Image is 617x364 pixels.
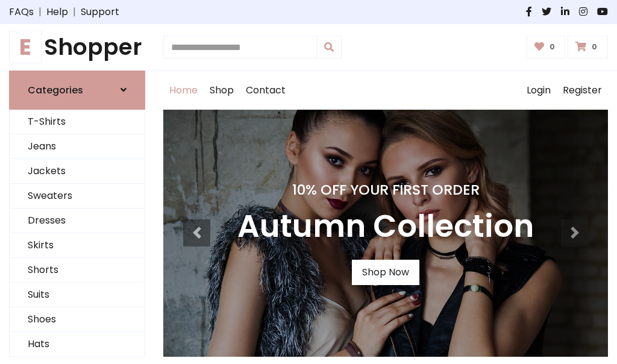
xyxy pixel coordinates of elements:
[237,208,534,245] h3: Autumn Collection
[9,34,145,61] a: EShopper
[10,159,145,184] a: Jackets
[9,31,42,63] span: E
[10,283,145,307] a: Suits
[557,71,608,110] a: Register
[9,34,145,61] h1: Shopper
[10,258,145,283] a: Shorts
[10,233,145,258] a: Skirts
[9,5,34,19] a: FAQs
[68,5,81,19] span: |
[10,209,145,233] a: Dresses
[237,181,534,198] h4: 10% Off Your First Order
[46,5,68,19] a: Help
[547,42,558,52] span: 0
[10,134,145,159] a: Jeans
[527,36,566,58] a: 0
[81,5,119,19] a: Support
[240,71,292,110] a: Contact
[10,307,145,332] a: Shoes
[28,84,83,96] h6: Categories
[352,260,419,285] a: Shop Now
[10,110,145,134] a: T-Shirts
[34,5,46,19] span: |
[9,71,145,110] a: Categories
[568,36,608,58] a: 0
[589,42,600,52] span: 0
[521,71,557,110] a: Login
[163,71,204,110] a: Home
[204,71,240,110] a: Shop
[10,332,145,357] a: Hats
[10,184,145,209] a: Sweaters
